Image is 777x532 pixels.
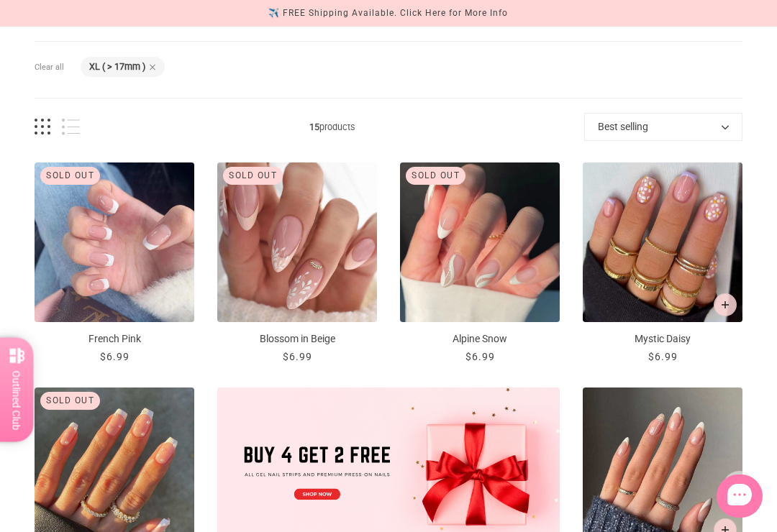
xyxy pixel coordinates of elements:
[40,167,100,185] div: Sold out
[309,121,319,132] b: 15
[400,162,560,322] img: Alpine Snow-Press on Manicure-Outlined
[100,351,129,362] span: $6.99
[583,331,742,347] p: Mystic Daisy
[89,61,145,72] b: XL ( > 17mm )
[35,162,194,364] a: French Pink
[217,162,377,364] a: Blossom in Beige
[80,119,584,134] span: products
[35,57,64,78] button: Clear all filters
[406,167,465,185] div: Sold out
[217,331,377,347] p: Blossom in Beige
[217,162,377,322] img: Blossom in Beige-Press on Manicure-Outlined
[583,162,742,364] a: Mystic Daisy
[283,351,312,362] span: $6.99
[583,162,742,322] img: Mystic Daisy-Press on Manicure-Outlined
[35,162,194,322] img: French Pink-Press on Manicure-Outlined
[400,162,560,364] a: Alpine Snow
[223,167,283,185] div: Sold out
[35,331,194,347] p: French Pink
[465,351,495,362] span: $6.99
[648,351,678,362] span: $6.99
[35,119,50,135] button: Grid view
[714,293,737,316] button: Add to cart
[40,392,100,410] div: Sold out
[400,331,560,347] p: Alpine Snow
[89,63,145,72] button: XL ( > 17mm )
[268,6,508,21] div: ✈️ FREE Shipping Available. Click Here for More Info
[62,119,80,135] button: List view
[584,113,742,141] button: Best selling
